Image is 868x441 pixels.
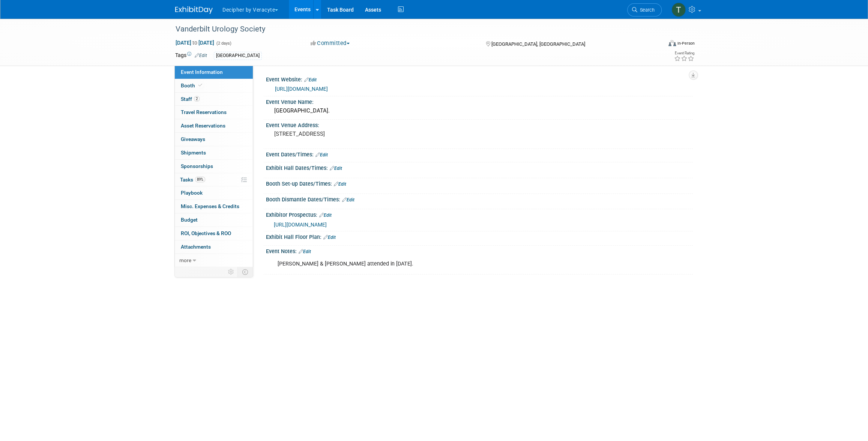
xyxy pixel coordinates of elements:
[181,82,204,88] span: Booth
[175,66,253,79] a: Event Information
[198,83,202,87] i: Booth reservation complete
[304,77,317,82] a: Edit
[266,120,693,129] div: Event Venue Address:
[195,53,207,58] a: Edit
[194,96,200,102] span: 2
[319,213,332,218] a: Edit
[175,213,253,226] a: Budget
[175,160,253,173] a: Sponsorships
[275,86,328,92] a: [URL][DOMAIN_NAME]
[266,149,693,159] div: Event Dates/Times:
[181,96,200,102] span: Staff
[175,79,253,92] a: Booth
[181,244,211,250] span: Attachments
[181,136,205,142] span: Giveaways
[342,197,354,202] a: Edit
[181,203,239,209] span: Misc. Expenses & Credits
[315,152,328,157] a: Edit
[334,181,346,187] a: Edit
[637,7,655,13] span: Search
[266,178,693,188] div: Booth Set-up Dates/Times:
[323,235,336,240] a: Edit
[181,190,203,196] span: Playbook
[299,249,311,254] a: Edit
[175,173,253,186] a: Tasks89%
[175,39,215,46] span: [DATE] [DATE]
[266,194,693,204] div: Booth Dismantle Dates/Times:
[668,40,676,46] img: Format-Inperson.png
[175,93,253,106] a: Staff2
[175,200,253,213] a: Misc. Expenses & Credits
[175,254,253,267] a: more
[180,177,205,183] span: Tasks
[175,133,253,146] a: Giveaways
[179,257,191,263] span: more
[214,52,262,60] div: [GEOGRAPHIC_DATA]
[175,106,253,119] a: Travel Reservations
[617,39,695,50] div: Event Format
[671,3,686,17] img: Tony Alvarado
[175,51,207,60] td: Tags
[173,22,650,36] div: Vanderbilt Urology Society
[272,105,687,117] div: [GEOGRAPHIC_DATA].
[677,40,695,46] div: In-Person
[266,162,693,172] div: Exhibit Hall Dates/Times:
[274,222,327,228] a: [URL][DOMAIN_NAME]
[274,130,436,137] pre: [STREET_ADDRESS]
[181,150,206,156] span: Shipments
[225,267,238,277] td: Personalize Event Tab Strip
[491,41,585,47] span: [GEOGRAPHIC_DATA], [GEOGRAPHIC_DATA]
[266,246,693,255] div: Event Notes:
[175,240,253,253] a: Attachments
[191,40,198,46] span: to
[175,146,253,159] a: Shipments
[216,41,231,46] span: (2 days)
[330,166,342,171] a: Edit
[181,163,213,169] span: Sponsorships
[266,96,693,106] div: Event Venue Name:
[266,209,693,219] div: Exhibitor Prospectus:
[181,217,198,223] span: Budget
[181,69,223,75] span: Event Information
[674,51,694,55] div: Event Rating
[266,74,693,84] div: Event Website:
[181,230,231,236] span: ROI, Objectives & ROO
[175,6,213,14] img: ExhibitDay
[175,119,253,132] a: Asset Reservations
[181,123,225,129] span: Asset Reservations
[308,39,353,47] button: Committed
[175,186,253,199] a: Playbook
[195,177,205,182] span: 89%
[627,3,662,16] a: Search
[181,109,227,115] span: Travel Reservations
[238,267,253,277] td: Toggle Event Tabs
[175,227,253,240] a: ROI, Objectives & ROO
[272,256,610,271] div: [PERSON_NAME] & [PERSON_NAME] attended in [DATE].
[266,231,693,241] div: Exhibit Hall Floor Plan:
